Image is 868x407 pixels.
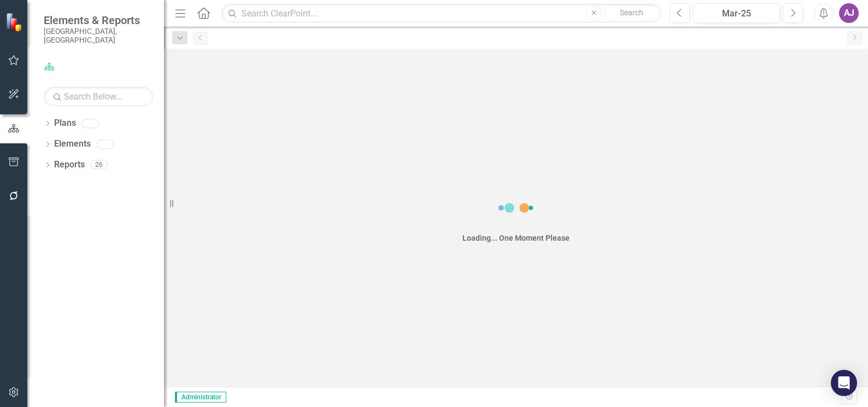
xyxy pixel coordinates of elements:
span: Administrator [175,392,226,403]
a: Elements [54,138,91,150]
span: Elements & Reports [44,14,153,27]
button: Mar-25 [693,3,780,23]
div: Mar-25 [697,7,776,20]
div: Loading... One Moment Please [462,232,570,243]
input: Search Below... [44,87,153,106]
div: 26 [90,160,108,170]
small: [GEOGRAPHIC_DATA], [GEOGRAPHIC_DATA] [44,27,153,45]
button: Search [604,5,659,21]
div: Open Intercom Messenger [831,370,857,396]
span: Search [620,8,643,17]
a: Plans [54,117,76,130]
button: AJ [839,3,859,23]
img: ClearPoint Strategy [5,12,25,31]
a: Reports [54,159,85,171]
input: Search ClearPoint... [221,4,661,23]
